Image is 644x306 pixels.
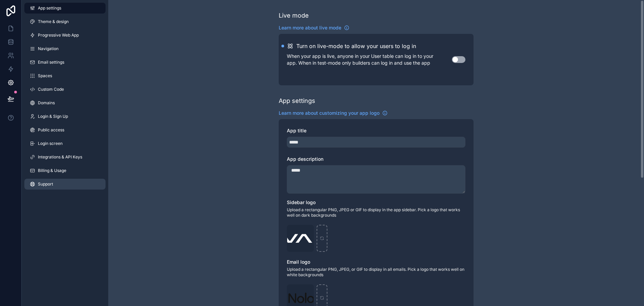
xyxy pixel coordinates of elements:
[38,141,63,146] span: Login screen
[287,53,452,66] p: When your app is live, anyone in your User table can log in to your app. When in test-mode only b...
[279,110,388,116] a: Learn more about customizing your app logo
[38,5,61,11] span: App settings
[279,24,341,31] span: Learn more about live mode
[24,70,106,81] a: Spaces
[24,138,106,149] a: Login screen
[287,207,465,218] span: Upload a rectangular PNG, JPEG or GIF to display in the app sidebar. Pick a logo that works well ...
[38,181,53,187] span: Support
[38,154,82,160] span: Integrations & API Keys
[24,43,106,54] a: Navigation
[38,168,66,173] span: Billing & Usage
[38,60,64,65] span: Email settings
[38,46,59,51] span: Navigation
[287,267,465,278] span: Upload a rectangular PNG, JPEG, or GIF to display in all emails. Pick a logo that works well on w...
[38,127,64,133] span: Public access
[38,114,68,119] span: Login & Sign Up
[24,125,106,135] a: Public access
[24,179,106,190] a: Support
[279,110,379,116] span: Learn more about customizing your app logo
[287,259,310,265] span: Email logo
[38,100,55,106] span: Domains
[24,111,106,122] a: Login & Sign Up
[296,42,416,50] h2: Turn on live-mode to allow your users to log in
[279,24,349,31] a: Learn more about live mode
[24,152,106,162] a: Integrations & API Keys
[24,16,106,27] a: Theme & design
[279,96,315,106] div: App settings
[24,3,106,14] a: App settings
[24,165,106,176] a: Billing & Usage
[287,128,306,133] span: App title
[287,156,323,162] span: App description
[24,57,106,68] a: Email settings
[38,19,69,24] span: Theme & design
[38,32,79,38] span: Progressive Web App
[24,97,106,108] a: Domains
[38,73,52,79] span: Spaces
[287,199,316,205] span: Sidebar logo
[279,11,309,20] div: Live mode
[24,84,106,95] a: Custom Code
[38,87,64,92] span: Custom Code
[24,30,106,41] a: Progressive Web App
